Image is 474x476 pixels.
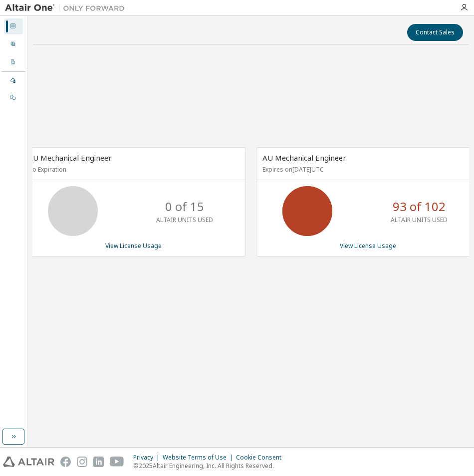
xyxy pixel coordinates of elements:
[4,73,23,89] div: Managed
[60,457,71,467] img: facebook.svg
[133,454,163,462] div: Privacy
[393,198,446,215] p: 93 of 102
[165,198,204,215] p: 0 of 15
[77,457,87,467] img: instagram.svg
[163,454,236,462] div: Website Terms of Use
[156,216,213,224] p: ALTAIR UNITS USED
[3,457,54,467] img: altair_logo.svg
[4,18,23,34] div: Dashboard
[4,54,23,70] div: Company Profile
[4,36,23,52] div: User Profile
[236,454,287,462] div: Cookie Consent
[391,216,448,224] p: ALTAIR UNITS USED
[262,153,346,163] span: AU Mechanical Engineer
[5,3,130,13] img: Altair One
[93,457,104,467] img: linkedin.svg
[133,462,287,470] p: © 2025 Altair Engineering, Inc. All Rights Reserved.
[262,165,472,174] p: Expires on [DATE] UTC
[340,241,396,250] a: View License Usage
[4,90,23,106] div: On Prem
[110,457,124,467] img: youtube.svg
[28,165,237,174] p: No Expiration
[105,241,162,250] a: View License Usage
[407,24,463,41] button: Contact Sales
[28,153,112,163] span: AU Mechanical Engineer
